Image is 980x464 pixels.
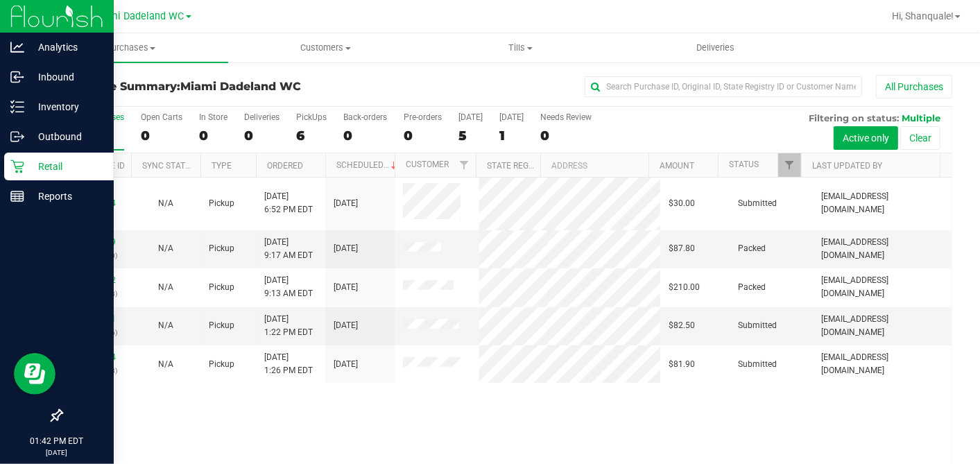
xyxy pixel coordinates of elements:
[264,236,313,262] span: [DATE] 9:17 AM EDT
[158,319,173,332] button: N/A
[158,320,173,330] span: Not Applicable
[334,242,358,255] span: [DATE]
[10,130,24,144] inline-svg: Outbound
[142,161,196,171] a: Sync Status
[343,112,387,122] div: Back-orders
[92,10,184,22] span: Miami Dadeland WC
[902,112,940,123] span: Multiple
[334,358,358,371] span: [DATE]
[404,112,442,122] div: Pre-orders
[264,190,313,216] span: [DATE] 6:52 PM EDT
[738,281,766,294] span: Packed
[264,313,313,339] span: [DATE] 1:22 PM EDT
[900,126,940,150] button: Clear
[141,112,182,122] div: Open Carts
[158,281,173,294] button: N/A
[424,42,617,54] span: Tills
[24,158,108,175] p: Retail
[669,242,695,255] span: $87.80
[24,188,108,205] p: Reports
[669,358,695,371] span: $81.90
[199,112,227,122] div: In Store
[24,39,108,55] p: Analytics
[24,69,108,85] p: Inbound
[821,190,943,216] span: [EMAIL_ADDRESS][DOMAIN_NAME]
[296,112,327,122] div: PickUps
[199,128,227,144] div: 0
[809,112,899,123] span: Filtering on status:
[821,313,943,339] span: [EMAIL_ADDRESS][DOMAIN_NAME]
[209,242,234,255] span: Pickup
[209,197,234,210] span: Pickup
[228,33,423,62] a: Customers
[33,33,228,62] a: Purchases
[158,242,173,255] button: N/A
[458,112,483,122] div: [DATE]
[209,358,234,371] span: Pickup
[158,243,173,253] span: Not Applicable
[244,112,280,122] div: Deliveries
[343,128,387,144] div: 0
[821,351,943,377] span: [EMAIL_ADDRESS][DOMAIN_NAME]
[334,319,358,332] span: [DATE]
[585,76,862,97] input: Search Purchase ID, Original ID, State Registry ID or Customer Name...
[458,128,483,144] div: 5
[6,435,108,447] p: 01:42 PM EDT
[540,112,592,122] div: Needs Review
[834,126,898,150] button: Active only
[618,33,813,62] a: Deliveries
[669,281,700,294] span: $210.00
[10,70,24,84] inline-svg: Inbound
[264,351,313,377] span: [DATE] 1:26 PM EDT
[812,161,882,171] a: Last Updated By
[738,358,777,371] span: Submitted
[6,447,108,458] p: [DATE]
[24,98,108,115] p: Inventory
[158,282,173,292] span: Not Applicable
[669,197,695,210] span: $30.00
[61,80,358,93] h3: Purchase Summary:
[141,128,182,144] div: 0
[334,281,358,294] span: [DATE]
[892,10,954,22] span: Hi, Shanquale!
[296,128,327,144] div: 6
[540,153,648,178] th: Address
[264,274,313,300] span: [DATE] 9:13 AM EDT
[10,40,24,54] inline-svg: Analytics
[821,236,943,262] span: [EMAIL_ADDRESS][DOMAIN_NAME]
[212,161,232,171] a: Type
[738,197,777,210] span: Submitted
[778,153,801,177] a: Filter
[406,160,449,169] a: Customer
[404,128,442,144] div: 0
[158,197,173,210] button: N/A
[10,160,24,173] inline-svg: Retail
[33,42,228,54] span: Purchases
[334,197,358,210] span: [DATE]
[876,75,952,98] button: All Purchases
[158,358,173,371] button: N/A
[423,33,618,62] a: Tills
[158,359,173,369] span: Not Applicable
[158,198,173,208] span: Not Applicable
[669,319,695,332] span: $82.50
[209,281,234,294] span: Pickup
[660,161,694,171] a: Amount
[453,153,476,177] a: Filter
[244,128,280,144] div: 0
[738,242,766,255] span: Packed
[10,189,24,203] inline-svg: Reports
[499,128,524,144] div: 1
[487,161,560,171] a: State Registry ID
[729,160,759,169] a: Status
[229,42,422,54] span: Customers
[336,160,399,170] a: Scheduled
[180,80,301,93] span: Miami Dadeland WC
[267,161,303,171] a: Ordered
[738,319,777,332] span: Submitted
[499,112,524,122] div: [DATE]
[14,353,55,395] iframe: Resource center
[540,128,592,144] div: 0
[10,100,24,114] inline-svg: Inventory
[24,128,108,145] p: Outbound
